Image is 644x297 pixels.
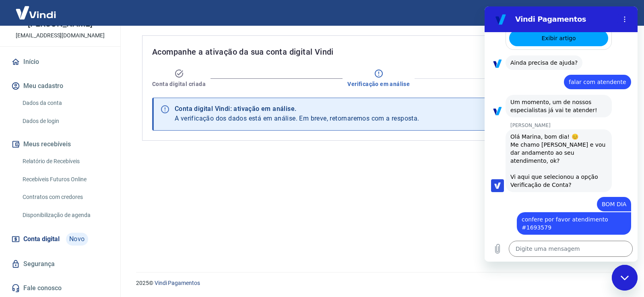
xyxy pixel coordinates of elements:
[10,77,111,95] button: Meu cadastro
[16,31,105,40] p: [EMAIL_ADDRESS][DOMAIN_NAME]
[612,265,638,291] iframe: Botão para iniciar a janela de mensagens, 5 mensagens não lidas
[19,95,111,111] a: Dados da conta
[10,135,111,153] button: Meus recebíveis
[347,80,410,88] span: Verificação em análise
[19,153,111,170] a: Relatório de Recebíveis
[485,6,638,262] iframe: Janela de mensagens
[152,80,206,88] span: Conta digital criada
[155,280,200,286] a: Vindi Pagamentos
[19,207,111,223] a: Disponibilização de agenda
[19,171,111,188] a: Recebíveis Futuros Online
[66,233,88,246] span: Novo
[10,255,111,273] a: Segurança
[10,279,111,297] a: Fale conosco
[19,113,111,129] a: Dados de login
[605,6,634,20] button: Sair
[10,53,111,71] a: Início
[175,115,419,122] span: A verificação dos dados está em análise. Em breve, retornaremos com a resposta.
[10,0,62,25] img: Vindi
[175,104,419,114] div: Conta digital Vindi: ativação em análise.
[28,20,92,28] p: [PERSON_NAME]
[23,234,60,245] span: Conta digital
[10,229,111,249] a: Conta digitalNovo
[19,189,111,205] a: Contratos com credores
[136,279,625,287] p: 2025 ©
[152,45,334,58] span: Acompanhe a ativação da sua conta digital Vindi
